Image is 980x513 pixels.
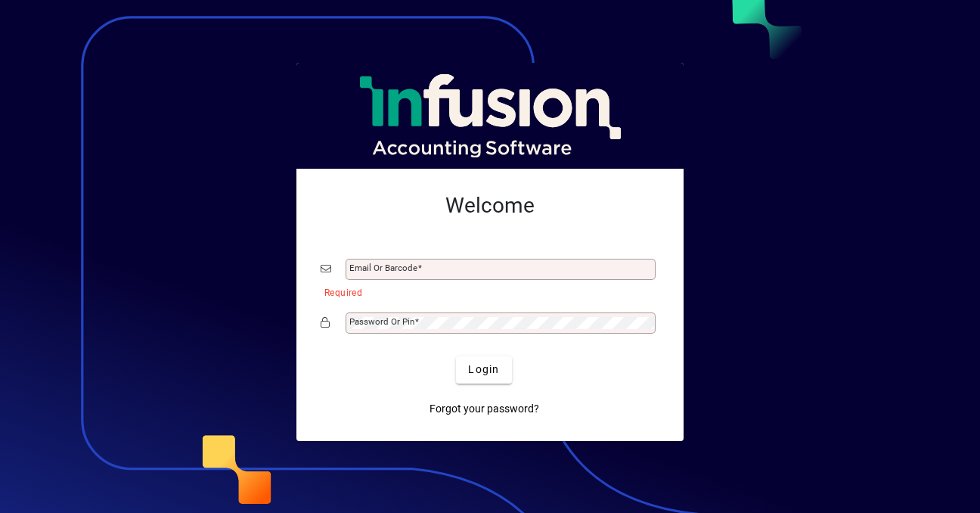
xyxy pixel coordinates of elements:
h2: Welcome [321,193,659,219]
mat-error: Required [324,284,647,300]
span: Forgot your password? [430,401,539,417]
mat-label: Email or Barcode [349,263,417,273]
a: Forgot your password? [423,396,545,423]
button: Login [456,356,511,384]
mat-label: Password or Pin [349,316,414,327]
span: Login [468,362,499,378]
